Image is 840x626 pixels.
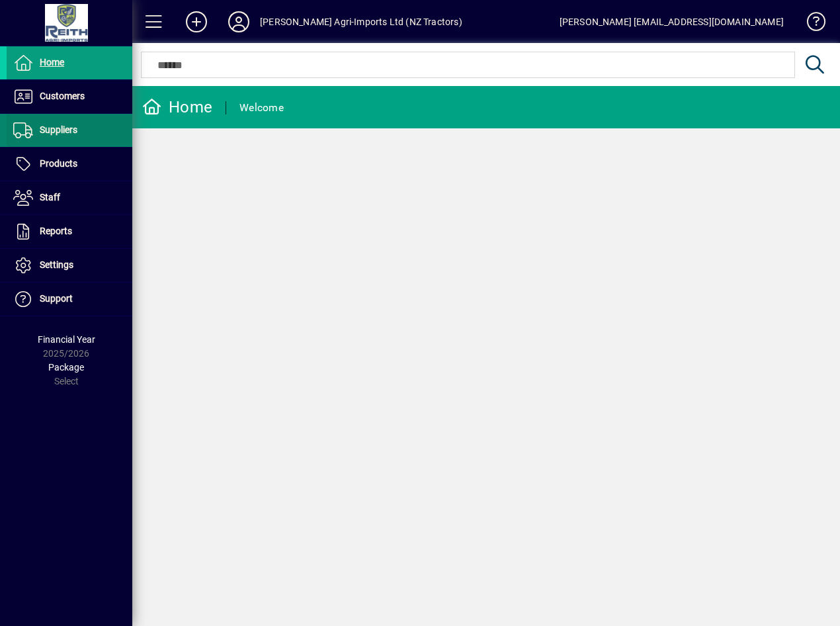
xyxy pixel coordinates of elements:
span: Suppliers [40,124,77,135]
a: Reports [7,215,132,248]
div: Welcome [239,97,284,118]
button: Profile [218,10,260,34]
div: [PERSON_NAME] [EMAIL_ADDRESS][DOMAIN_NAME] [560,11,784,32]
a: Suppliers [7,114,132,147]
span: Products [40,158,77,169]
a: Customers [7,80,132,113]
span: Package [48,362,84,373]
a: Staff [7,181,132,214]
span: Staff [40,192,60,202]
div: [PERSON_NAME] Agri-Imports Ltd (NZ Tractors) [260,11,462,32]
span: Support [40,293,73,304]
span: Settings [40,259,73,270]
a: Support [7,283,132,316]
span: Financial Year [38,334,95,345]
span: Customers [40,91,85,101]
div: Home [142,97,212,118]
span: Home [40,57,64,67]
span: Reports [40,226,72,236]
a: Settings [7,249,132,282]
a: Knowledge Base [797,3,823,46]
button: Add [175,10,218,34]
a: Products [7,148,132,181]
